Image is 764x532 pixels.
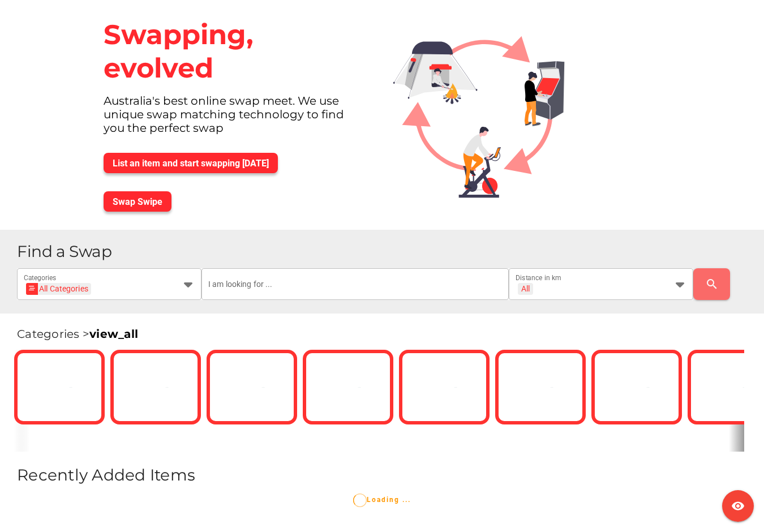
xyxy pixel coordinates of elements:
[104,153,278,173] button: List an item and start swapping [DATE]
[353,496,411,504] span: Loading ...
[104,191,171,212] button: Swap Swipe
[521,284,530,294] div: All
[113,196,162,207] span: Swap Swipe
[95,94,375,144] div: Australia's best online swap meet. We use unique swap matching technology to find you the perfect...
[17,465,195,484] span: Recently Added Items
[113,158,269,169] span: List an item and start swapping [DATE]
[208,268,502,300] input: I am looking for ...
[17,327,138,341] span: Categories >
[95,9,375,94] div: Swapping, evolved
[29,283,88,295] div: All Categories
[731,499,745,513] i: visibility
[89,327,138,341] a: view_all
[17,243,755,260] h1: Find a Swap
[705,277,719,291] i: search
